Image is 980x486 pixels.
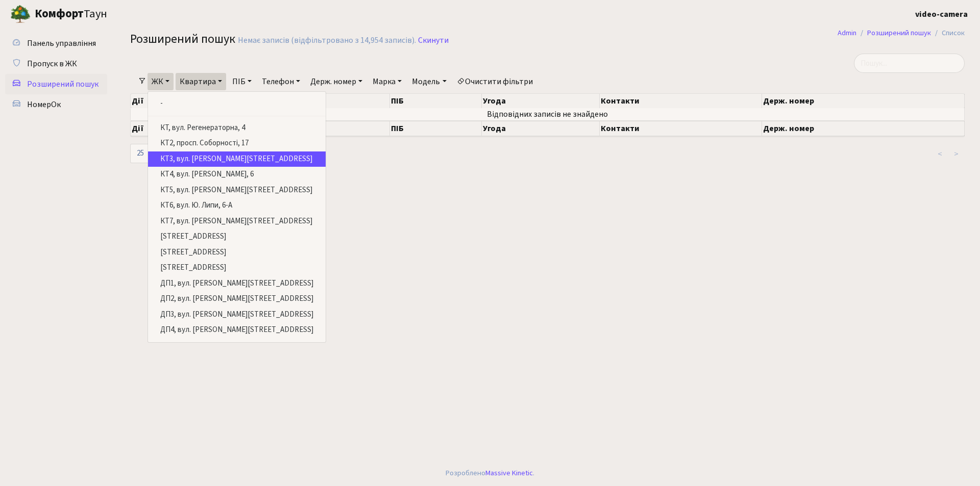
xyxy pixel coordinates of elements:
[10,4,31,24] img: logo.png
[238,36,416,45] div: Немає записів (відфільтровано з 14,954 записів).
[148,214,326,229] a: КТ7, вул. [PERSON_NAME][STREET_ADDRESS]
[762,121,965,136] th: Держ. номер
[5,33,107,54] a: Панель управління
[148,291,326,307] a: ДП2, вул. [PERSON_NAME][STREET_ADDRESS]
[148,229,326,245] a: [STREET_ADDRESS]
[854,54,965,73] input: Пошук...
[5,54,107,74] a: Пропуск в ЖК
[148,276,326,292] a: ДП1, вул. [PERSON_NAME][STREET_ADDRESS]
[306,73,366,90] a: Держ. номер
[148,322,326,338] a: ДП4, вул. [PERSON_NAME][STREET_ADDRESS]
[148,183,326,198] a: КТ5, вул. [PERSON_NAME][STREET_ADDRESS]
[485,468,533,478] a: Massive Kinetic
[148,73,174,90] a: ЖК
[130,30,235,48] span: Розширений пошук
[148,260,326,276] a: [STREET_ADDRESS]
[446,468,534,479] div: Розроблено .
[482,121,600,136] th: Угода
[148,136,326,151] a: КТ2, просп. Соборності, 17
[128,6,153,22] button: Переключити навігацію
[131,94,227,108] th: Дії
[600,94,762,108] th: Контакти
[867,28,931,38] a: Розширений пошук
[762,94,965,108] th: Держ. номер
[228,73,256,90] a: ПІБ
[915,8,968,20] a: video-camera
[838,28,856,38] a: Admin
[148,245,326,261] a: [STREET_ADDRESS]
[931,28,965,39] li: Список
[148,120,326,136] a: КТ, вул. Регенераторна, 4
[148,167,326,183] a: КТ4, вул. [PERSON_NAME], 6
[482,94,600,108] th: Угода
[148,151,326,167] a: КТ3, вул. [PERSON_NAME][STREET_ADDRESS]
[148,96,326,112] a: -
[408,73,450,90] a: Модель
[130,144,160,163] select: записів на сторінці
[27,99,61,110] span: НомерОк
[453,73,537,90] a: Очистити фільтри
[369,73,406,90] a: Марка
[418,36,449,45] a: Скинути
[27,79,99,90] span: Розширений пошук
[131,108,965,120] td: Відповідних записів не знайдено
[35,6,107,23] span: Таун
[27,38,96,49] span: Панель управління
[130,144,233,163] label: записів на сторінці
[390,121,482,136] th: ПІБ
[390,94,482,108] th: ПІБ
[148,198,326,214] a: КТ6, вул. Ю. Липи, 6-А
[822,22,980,44] nav: breadcrumb
[5,74,107,94] a: Розширений пошук
[258,73,304,90] a: Телефон
[35,6,84,22] b: Комфорт
[27,58,77,69] span: Пропуск в ЖК
[5,94,107,115] a: НомерОк
[148,307,326,323] a: ДП3, вул. [PERSON_NAME][STREET_ADDRESS]
[600,121,762,136] th: Контакти
[131,121,227,136] th: Дії
[176,73,226,90] a: Квартира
